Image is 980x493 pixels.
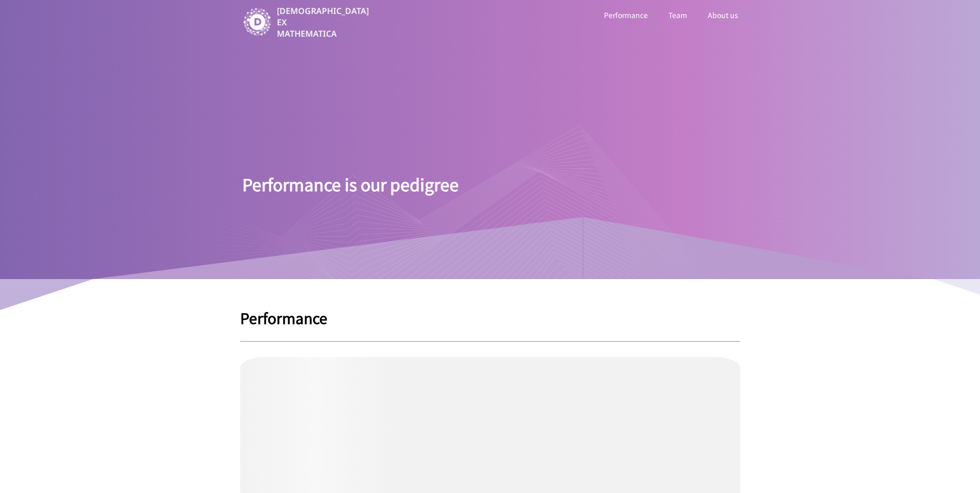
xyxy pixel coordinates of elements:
a: Performance [602,8,650,22]
a: About us [706,8,740,22]
img: image [242,7,272,37]
h1: Performance [240,310,740,326]
a: Team [666,8,689,22]
p: [DEMOGRAPHIC_DATA] EX MATHEMATICA [277,5,371,39]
